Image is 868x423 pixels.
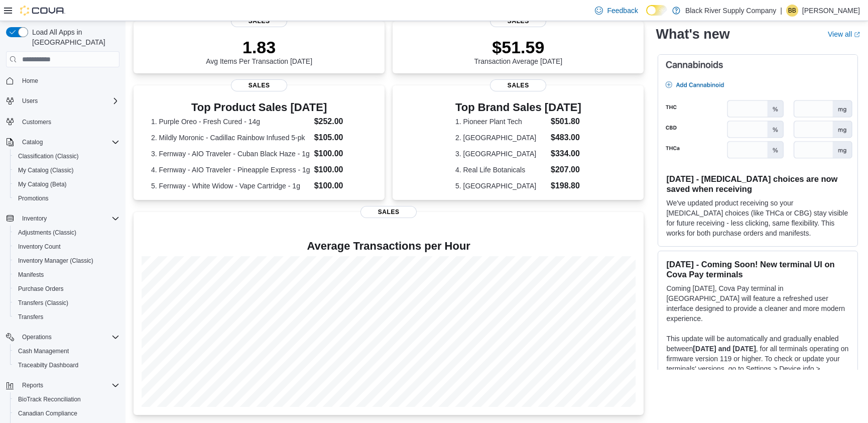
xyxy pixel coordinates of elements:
[656,26,729,42] h2: What's new
[2,94,123,108] button: Users
[693,345,756,353] strong: [DATE] and [DATE]
[22,138,43,146] span: Catalog
[551,148,581,160] dd: $334.00
[455,181,547,191] dt: 5. [GEOGRAPHIC_DATA]
[14,359,82,371] a: Traceabilty Dashboard
[14,283,68,295] a: Purchase Orders
[666,198,849,238] p: We've updated product receiving so your [MEDICAL_DATA] choices (like THCa or CBG) stay visible fo...
[10,163,123,177] button: My Catalog (Classic)
[14,297,72,309] a: Transfers (Classic)
[14,283,119,295] span: Purchase Orders
[18,74,119,87] span: Home
[18,213,119,225] span: Inventory
[18,331,119,343] span: Operations
[18,347,69,355] span: Cash Management
[455,133,547,143] dt: 2. [GEOGRAPHIC_DATA]
[551,164,581,176] dd: $207.00
[18,379,47,391] button: Reports
[151,117,310,127] dt: 1. Purple Oreo - Fresh Cured - 14g
[206,37,312,57] p: 1.83
[22,118,51,126] span: Customers
[18,152,79,160] span: Classification (Classic)
[22,97,38,105] span: Users
[314,164,367,176] dd: $100.00
[18,379,119,391] span: Reports
[151,149,310,159] dt: 3. Fernway - AIO Traveler - Cuban Black Haze - 1g
[18,395,81,403] span: BioTrack Reconciliation
[474,37,563,57] p: $51.59
[151,181,310,191] dt: 5. Fernway - White Widow - Vape Cartridge - 1g
[2,73,123,88] button: Home
[10,344,123,358] button: Cash Management
[14,345,73,357] a: Cash Management
[10,358,123,372] button: Traceabilty Dashboard
[10,392,123,406] button: BioTrack Reconciliation
[18,409,77,417] span: Canadian Compliance
[455,149,547,159] dt: 3. [GEOGRAPHIC_DATA]
[206,37,312,65] div: Avg Items Per Transaction [DATE]
[18,243,61,251] span: Inventory Count
[10,177,123,191] button: My Catalog (Beta)
[14,393,119,405] span: BioTrack Reconciliation
[2,211,123,226] button: Inventory
[14,192,53,204] a: Promotions
[18,116,55,128] a: Customers
[14,150,83,162] a: Classification (Classic)
[18,75,42,87] a: Home
[10,268,123,282] button: Manifests
[685,5,776,17] p: Black River Supply Company
[551,116,581,128] dd: $501.80
[10,191,123,205] button: Promotions
[18,229,76,237] span: Adjustments (Classic)
[14,255,119,267] span: Inventory Manager (Classic)
[786,5,798,17] div: Brandon Blount
[231,79,287,91] span: Sales
[360,206,417,218] span: Sales
[2,378,123,392] button: Reports
[18,95,42,107] button: Users
[14,297,119,309] span: Transfers (Classic)
[18,313,43,321] span: Transfers
[10,149,123,163] button: Classification (Classic)
[18,136,119,148] span: Catalog
[2,114,123,129] button: Customers
[10,406,123,420] button: Canadian Compliance
[22,77,38,85] span: Home
[18,180,67,188] span: My Catalog (Beta)
[666,334,849,384] p: This update will be automatically and gradually enabled between , for all terminals operating on ...
[18,257,93,265] span: Inventory Manager (Classic)
[14,227,119,239] span: Adjustments (Classic)
[802,5,860,17] p: [PERSON_NAME]
[14,269,119,281] span: Manifests
[14,311,119,323] span: Transfers
[142,240,636,252] h4: Average Transactions per Hour
[14,407,81,419] a: Canadian Compliance
[2,135,123,149] button: Catalog
[18,361,78,369] span: Traceabilty Dashboard
[14,255,97,267] a: Inventory Manager (Classic)
[14,269,48,281] a: Manifests
[455,165,547,175] dt: 4. Real Life Botanicals
[151,133,310,143] dt: 2. Mildly Moronic - Cadillac Rainbow Infused 5-pk
[18,194,49,202] span: Promotions
[18,95,119,107] span: Users
[14,311,47,323] a: Transfers
[666,174,849,194] h3: [DATE] - [MEDICAL_DATA] choices are now saved when receiving
[14,164,119,176] span: My Catalog (Classic)
[490,79,546,91] span: Sales
[151,101,367,114] h3: Top Product Sales [DATE]
[607,6,638,16] span: Feedback
[18,285,64,293] span: Purchase Orders
[18,166,74,174] span: My Catalog (Classic)
[14,241,119,253] span: Inventory Count
[14,407,119,419] span: Canadian Compliance
[474,37,563,65] div: Transaction Average [DATE]
[14,241,65,253] a: Inventory Count
[314,132,367,144] dd: $105.00
[490,15,546,27] span: Sales
[14,150,119,162] span: Classification (Classic)
[314,116,367,128] dd: $252.00
[14,178,119,190] span: My Catalog (Beta)
[10,296,123,310] button: Transfers (Classic)
[14,227,80,239] a: Adjustments (Classic)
